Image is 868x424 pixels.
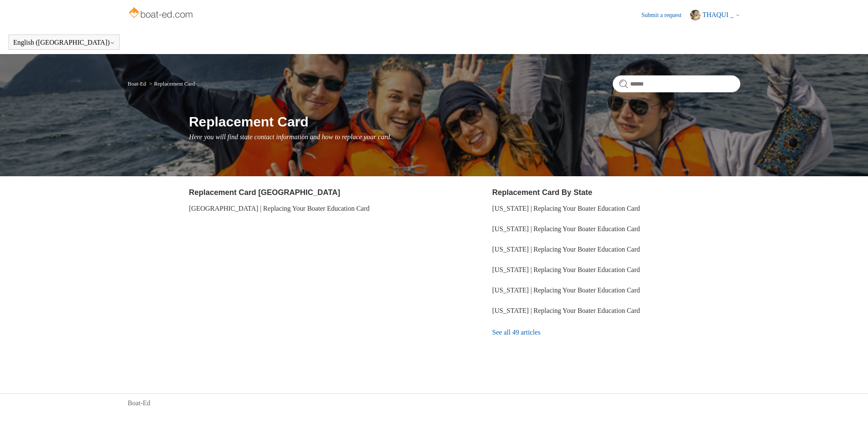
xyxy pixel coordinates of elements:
[613,75,740,92] input: Search
[690,10,740,20] button: THAQUI _
[702,11,734,18] span: THAQUI _
[189,188,340,197] a: Replacement Card [GEOGRAPHIC_DATA]
[189,132,740,142] p: Here you will find state contact information and how to replace your card.
[839,395,862,418] div: Live chat
[642,11,690,20] a: Submit a request
[492,225,640,232] a: [US_STATE] | Replacing Your Boater Education Card
[492,307,640,314] a: [US_STATE] | Replacing Your Boater Education Card
[189,112,740,132] h1: Replacement Card
[492,286,640,294] a: [US_STATE] | Replacing Your Boater Education Card
[492,205,640,212] a: [US_STATE] | Replacing Your Boater Education Card
[128,80,146,87] a: Boat-Ed
[13,39,115,46] button: English ([GEOGRAPHIC_DATA])
[128,398,150,408] a: Boat-Ed
[128,5,195,22] img: Boat-Ed Help Center home page
[492,188,592,197] a: Replacement Card By State
[492,246,640,253] a: [US_STATE] | Replacing Your Boater Education Card
[492,266,640,273] a: [US_STATE] | Replacing Your Boater Education Card
[128,80,148,87] li: Boat-Ed
[189,205,370,212] a: [GEOGRAPHIC_DATA] | Replacing Your Boater Education Card
[492,321,740,344] a: See all 49 articles
[148,80,195,87] li: Replacement Card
